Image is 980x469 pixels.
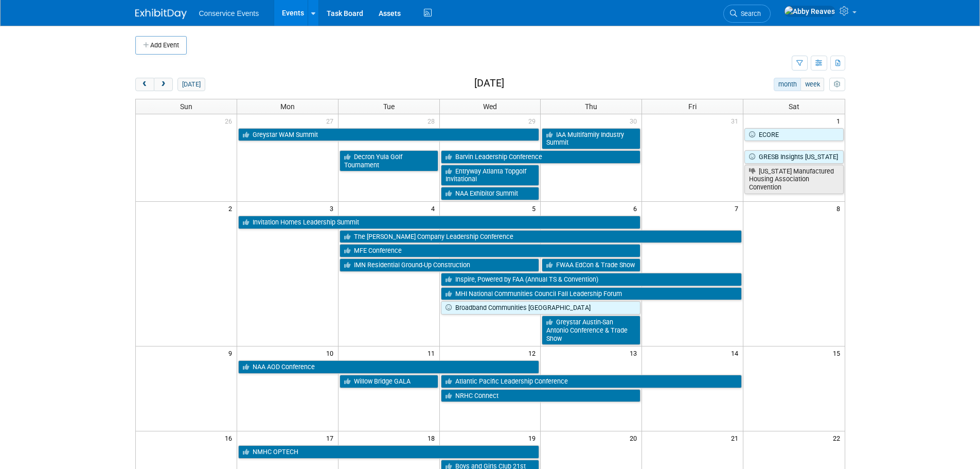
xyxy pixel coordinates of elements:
span: 12 [527,346,540,359]
a: Atlantic Pacific Leadership Conference [441,375,742,388]
span: 28 [426,114,439,127]
a: IAA Multifamily Industry Summit [542,128,640,149]
h2: [DATE] [474,78,504,89]
button: Add Event [135,36,187,55]
span: Sat [789,102,799,111]
button: next [154,78,173,91]
span: 21 [730,431,743,444]
a: Decron Yula Golf Tournament [340,150,438,171]
a: MHI National Communities Council Fall Leadership Forum [441,287,742,301]
a: The [PERSON_NAME] Company Leadership Conference [340,230,742,244]
a: Inspire, Powered by FAA (Annual TS & Convention) [441,273,742,286]
span: 3 [329,202,338,215]
span: Wed [483,102,497,111]
span: 27 [325,114,338,127]
a: NAA Exhibitor Summit [441,187,540,200]
button: prev [135,78,154,91]
span: 14 [730,346,743,359]
span: 6 [632,202,642,215]
span: 8 [835,202,845,215]
a: ECORE [744,128,843,142]
a: Willow Bridge GALA [340,375,438,388]
button: month [774,78,801,91]
a: NRHC Connect [441,389,641,403]
a: Greystar Austin-San Antonio Conference & Trade Show [542,316,640,345]
a: Broadband Communities [GEOGRAPHIC_DATA] [441,301,641,315]
span: 18 [426,431,439,444]
span: 1 [835,114,845,127]
span: 30 [629,114,642,127]
span: Fri [688,102,697,111]
a: Entryway Atlanta Topgolf Invitational [441,165,540,186]
span: 31 [730,114,743,127]
button: myCustomButton [829,78,845,91]
a: Barvin Leadership Conference [441,150,641,164]
span: 9 [227,346,237,359]
span: 10 [325,346,338,359]
span: Conservice Events [199,9,259,18]
a: Search [723,5,771,23]
span: 16 [224,431,237,444]
span: 13 [629,346,642,359]
button: week [800,78,824,91]
span: 26 [224,114,237,127]
span: 29 [527,114,540,127]
a: IMN Residential Ground-Up Construction [340,258,540,272]
span: Thu [585,102,597,111]
img: ExhibitDay [135,9,187,19]
i: Personalize Calendar [834,81,841,88]
span: 22 [832,431,845,444]
span: Sun [180,102,192,111]
span: Tue [383,102,395,111]
img: Abby Reaves [784,6,835,17]
span: 7 [734,202,743,215]
a: Greystar WAM Summit [238,128,540,142]
span: Search [737,10,761,18]
span: 11 [426,346,439,359]
a: GRESB Insights [US_STATE] [744,150,843,164]
a: MFE Conference [340,244,641,257]
a: NAA AOD Conference [238,360,540,374]
span: Mon [280,102,295,111]
span: 4 [430,202,439,215]
button: [DATE] [177,78,205,91]
a: NMHC OPTECH [238,445,540,459]
span: 5 [531,202,540,215]
span: 17 [325,431,338,444]
span: 20 [629,431,642,444]
a: FWAA EdCon & Trade Show [542,258,640,272]
a: Invitation Homes Leadership Summit [238,216,640,229]
span: 19 [527,431,540,444]
span: 2 [227,202,237,215]
a: [US_STATE] Manufactured Housing Association Convention [744,165,843,194]
span: 15 [832,346,845,359]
